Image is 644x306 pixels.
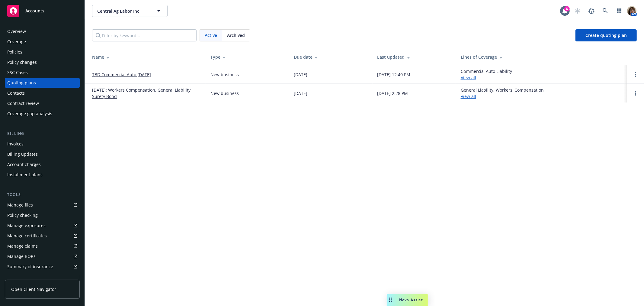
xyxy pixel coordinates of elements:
img: photo [627,6,637,16]
a: Overview [5,27,80,36]
div: Overview [7,27,26,36]
div: Type [210,54,284,60]
a: Installment plans [5,170,80,180]
input: Filter by keyword... [92,29,197,41]
div: Billing updates [7,149,38,159]
span: Archived [227,32,245,38]
div: Tools [5,192,80,198]
div: SSC Cases [7,68,28,77]
div: Policies [7,47,22,57]
a: Search [599,5,611,17]
a: Policy AI ingestions [5,272,80,282]
a: Manage exposures [5,221,80,230]
div: [DATE] 2:28 PM [377,90,408,96]
div: Invoices [7,139,24,149]
span: Create quoting plan [585,32,627,38]
a: TBD Commercial Auto [DATE] [92,71,151,78]
a: SSC Cases [5,68,80,77]
a: Summary of insurance [5,262,80,272]
a: Create quoting plan [575,29,637,41]
a: Billing updates [5,149,80,159]
a: Contract review [5,99,80,108]
div: New business [210,90,239,96]
a: Account charges [5,160,80,169]
a: Quoting plans [5,78,80,88]
a: Policy checking [5,210,80,220]
div: Manage BORs [7,252,36,261]
div: Installment plans [7,170,43,180]
div: [DATE] 12:40 PM [377,71,411,78]
a: Contacts [5,88,80,98]
span: Accounts [25,8,44,13]
a: Coverage gap analysis [5,109,80,119]
div: Due date [294,54,367,60]
a: Coverage [5,37,80,47]
div: [DATE] [294,71,307,78]
a: Open options [632,71,639,78]
a: Policy changes [5,57,80,67]
div: Last updated [377,54,451,60]
a: Policies [5,47,80,57]
div: Policy checking [7,210,38,220]
a: View all [461,93,476,99]
div: Coverage gap analysis [7,109,52,119]
div: Manage certificates [7,231,47,241]
a: Switch app [613,5,625,17]
div: Name [92,54,201,60]
div: Policy changes [7,57,37,67]
span: Nova Assist [399,297,423,302]
span: Central Ag Labor Inc [97,8,149,14]
a: Manage BORs [5,252,80,261]
a: Manage certificates [5,231,80,241]
a: [DATE]: Workers Compensation, General Liability, Surety Bond [92,87,201,99]
div: New business [210,71,239,78]
button: Nova Assist [387,294,428,306]
div: Policy AI ingestions [7,272,46,282]
div: Lines of Coverage [461,54,622,60]
div: Commercial Auto Liability [461,68,512,81]
div: Drag to move [387,294,394,306]
a: Accounts [5,2,80,19]
div: Summary of insurance [7,262,53,272]
div: Contract review [7,99,39,108]
a: Manage files [5,200,80,210]
div: 6 [564,6,570,11]
a: Open options [632,90,639,97]
div: Manage exposures [7,221,46,230]
a: Manage claims [5,241,80,251]
div: Contacts [7,88,25,98]
div: Manage claims [7,241,38,251]
span: Open Client Navigator [11,286,56,292]
a: Report a Bug [585,5,598,17]
div: Coverage [7,37,26,47]
div: General Liability, Workers' Compensation [461,87,544,99]
a: Invoices [5,139,80,149]
div: Manage files [7,200,33,210]
div: Quoting plans [7,78,36,88]
span: Active [205,32,217,38]
button: Central Ag Labor Inc [92,5,168,17]
a: Start snowing [572,5,584,17]
div: Account charges [7,160,41,169]
a: View all [461,75,476,80]
div: [DATE] [294,90,307,96]
div: Billing [5,131,80,137]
